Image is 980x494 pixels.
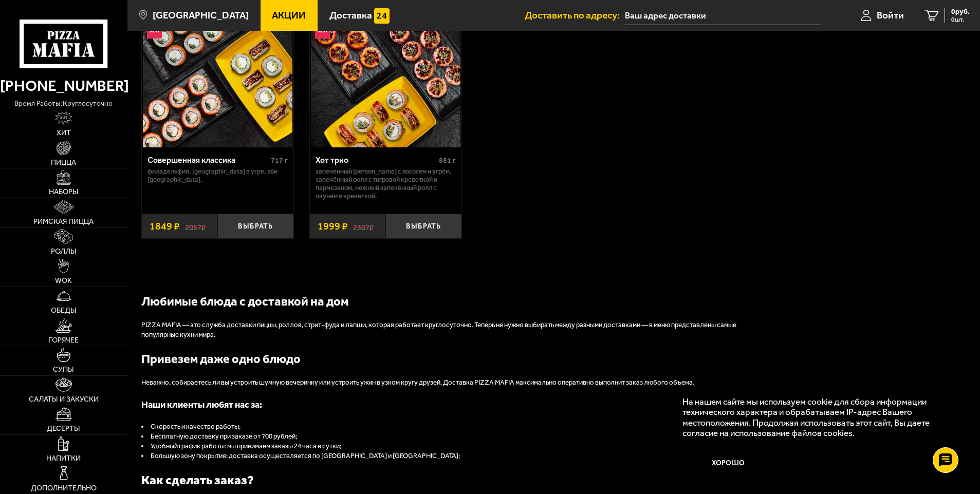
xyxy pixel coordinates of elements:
[53,366,74,373] span: Супы
[951,16,970,23] span: 0 шт.
[271,156,288,165] span: 717 г
[525,10,625,20] span: Доставить по адресу:
[55,277,72,284] span: WOK
[141,378,758,388] p: Неважно, собираетесь ли вы устроить шумную вечеринку или устроить ужин в узком кругу друзей. Дост...
[185,221,206,232] s: 2057 ₽
[51,248,77,255] span: Роллы
[141,422,758,432] li: Скорость и качество работы;
[141,320,758,340] p: PIZZA MAFIA — это служба доставки пиццы, роллов, стрит-фуда и лапши, которая работает круглосуточ...
[150,221,180,232] span: 1849 ₽
[141,442,758,451] li: Удобный график работы: мы принимаем заказы 24 часа в сутки;
[147,23,162,39] img: Новинка
[51,159,76,166] span: Пицца
[141,399,262,410] span: Наши клиенты любят нас за:
[625,6,821,25] input: Ваш адрес доставки
[316,155,436,165] div: Хот трио
[141,352,301,366] b: Привезем даже одно блюдо
[272,10,306,20] span: Акции
[57,129,71,137] span: Хит
[48,337,79,344] span: Горячее
[217,214,293,239] button: Выбрать
[31,485,97,492] span: Дополнительно
[141,451,758,461] li: Большую зону покрытия: доставка осуществляется по [GEOGRAPHIC_DATA] и [GEOGRAPHIC_DATA];
[439,156,456,165] span: 881 г
[385,214,461,239] button: Выбрать
[33,218,94,225] span: Римская пицца
[51,307,77,314] span: Обеды
[47,425,80,432] span: Десерты
[315,23,330,39] img: Новинка
[141,294,348,309] b: Любимые блюда с доставкой на дом
[374,8,390,24] img: 15daf4d41897b9f0e9f617042186c801.svg
[329,10,372,20] span: Доставка
[682,448,774,479] button: Хорошо
[147,167,288,184] p: Филадельфия, [GEOGRAPHIC_DATA] в угре, Эби [GEOGRAPHIC_DATA].
[141,473,254,487] b: Как сделать заказ?
[46,455,81,462] span: Напитки
[316,167,456,200] p: Запеченный [PERSON_NAME] с лососем и угрём, Запечённый ролл с тигровой креветкой и пармезаном, Не...
[29,396,99,403] span: Салаты и закуски
[141,432,758,442] li: Бесплатную доставку при заказе от 700 рублей;
[147,155,268,165] div: Совершенная классика
[877,10,904,20] span: Войти
[682,396,950,439] p: На нашем сайте мы используем cookie для сбора информации технического характера и обрабатываем IP...
[318,221,348,232] span: 1999 ₽
[353,221,374,232] s: 2307 ₽
[153,10,249,20] span: [GEOGRAPHIC_DATA]
[951,8,970,15] span: 0 руб.
[49,188,79,196] span: Наборы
